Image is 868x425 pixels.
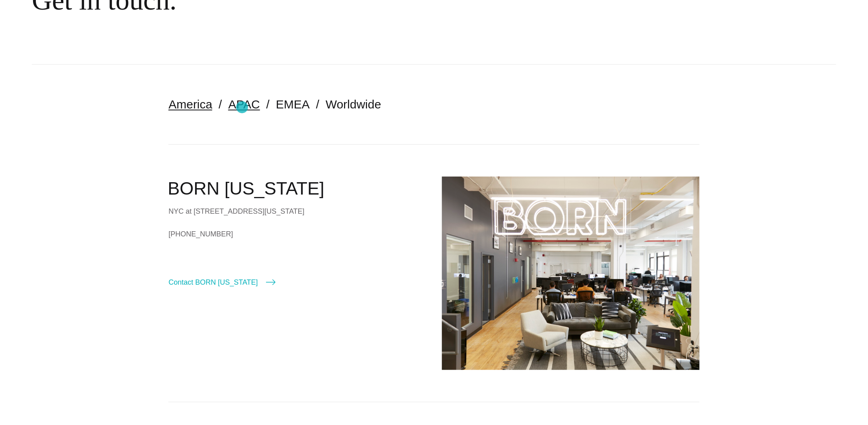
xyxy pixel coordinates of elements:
[228,98,260,111] a: APAC
[168,205,426,217] div: NYC at [STREET_ADDRESS][US_STATE]
[168,98,212,111] a: America
[326,98,381,111] a: Worldwide
[168,277,275,288] a: Contact BORN [US_STATE]
[168,177,426,201] h2: BORN [US_STATE]
[168,228,426,240] a: [PHONE_NUMBER]
[276,98,310,111] a: EMEA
